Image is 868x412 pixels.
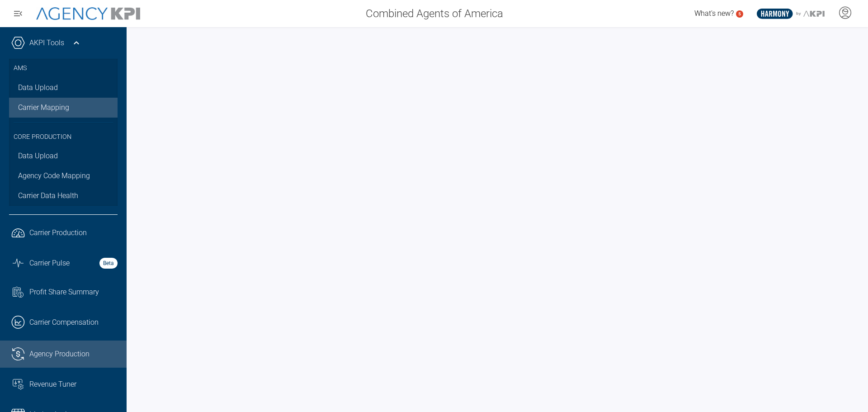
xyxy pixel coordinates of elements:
[736,10,743,18] a: 5
[9,166,118,186] a: Agency Code Mapping
[738,11,741,16] text: 5
[9,98,118,118] a: Carrier Mapping
[29,349,90,360] span: Agency Production
[29,317,99,328] span: Carrier Compensation
[14,59,113,78] h3: AMS
[9,186,118,206] a: Carrier Data Health
[99,258,118,269] strong: Beta
[694,9,734,18] span: What's new?
[29,258,70,269] span: Carrier Pulse
[14,122,113,147] h3: Core Production
[9,78,118,98] a: Data Upload
[29,38,64,48] a: AKPI Tools
[29,227,87,238] span: Carrier Production
[366,5,503,22] span: Combined Agents of America
[29,379,76,390] span: Revenue Tuner
[29,287,99,298] span: Profit Share Summary
[18,190,78,201] span: Carrier Data Health
[9,146,118,166] a: Data Upload
[36,7,140,20] img: AgencyKPI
